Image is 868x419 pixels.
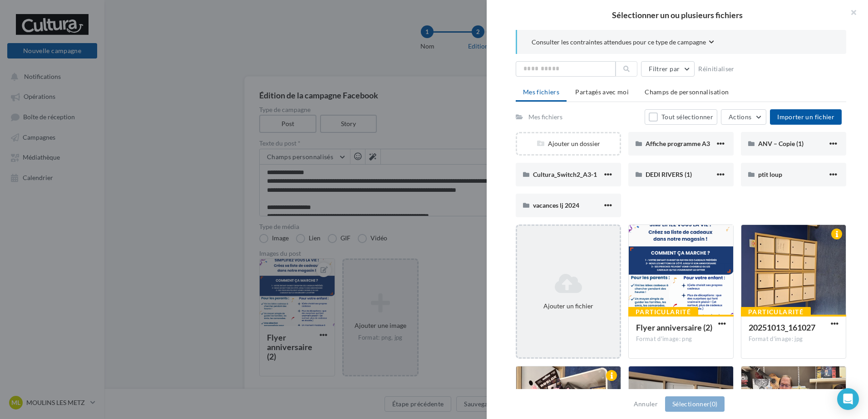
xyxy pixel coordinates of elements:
span: ptit loup [758,171,782,178]
span: Actions [729,113,751,121]
h2: Sélectionner un ou plusieurs fichiers [501,11,853,19]
span: Mes fichiers [523,88,559,96]
button: Tout sélectionner [645,109,717,125]
span: ANV – Copie (1) [758,140,804,147]
div: Format d'image: png [636,335,726,343]
span: vacances lj 2024 [533,201,579,209]
div: Ajouter un dossier [517,139,620,148]
span: Flyer anniversaire (2) [636,322,712,332]
button: Annuler [630,399,661,409]
span: Affiche programme A3 [646,140,710,147]
div: Particularité [741,307,811,317]
span: (0) [710,400,717,408]
span: Consulter les contraintes attendues pour ce type de campagne [532,38,706,47]
span: Importer un fichier [777,113,834,121]
div: Format d'image: jpg [749,335,838,343]
div: Mes fichiers [528,112,562,122]
button: Consulter les contraintes attendues pour ce type de campagne [532,37,714,49]
div: Open Intercom Messenger [837,388,859,410]
button: Filtrer par [641,61,695,77]
button: Actions [721,109,766,125]
span: Partagés avec moi [575,88,629,96]
div: Particularité [628,307,698,317]
div: Ajouter un fichier [521,302,616,311]
span: Cultura_Switch2_A3-1 [533,171,597,178]
button: Sélectionner(0) [665,396,725,412]
span: Champs de personnalisation [645,88,729,96]
button: Réinitialiser [695,63,738,74]
span: DEDI RIVERS (1) [646,171,692,178]
button: Importer un fichier [770,109,842,125]
span: 20251013_161027 [749,322,815,332]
